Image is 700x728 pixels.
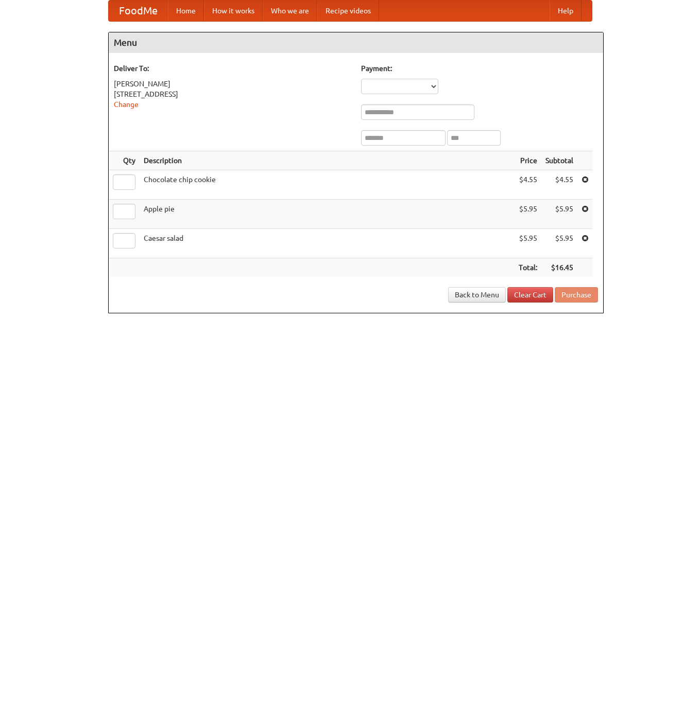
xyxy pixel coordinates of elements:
[109,1,168,21] a: FoodMe
[114,63,351,74] h5: Deliver To:
[109,32,603,53] h4: Menu
[204,1,263,21] a: How it works
[448,287,506,303] a: Back to Menu
[515,151,541,170] th: Price
[114,89,351,99] div: [STREET_ADDRESS]
[140,151,515,170] th: Description
[541,258,577,277] th: $16.45
[541,170,577,200] td: $4.55
[550,1,582,21] a: Help
[168,1,204,21] a: Home
[515,200,541,229] td: $5.95
[541,200,577,229] td: $5.95
[515,229,541,258] td: $5.95
[541,229,577,258] td: $5.95
[317,1,379,21] a: Recipe videos
[541,151,577,170] th: Subtotal
[515,170,541,200] td: $4.55
[140,200,515,229] td: Apple pie
[140,229,515,258] td: Caesar salad
[507,287,553,303] a: Clear Cart
[515,258,541,277] th: Total:
[140,170,515,200] td: Chocolate chip cookie
[361,63,598,74] h5: Payment:
[263,1,317,21] a: Who we are
[555,287,598,303] button: Purchase
[114,79,351,89] div: [PERSON_NAME]
[114,100,139,109] a: Change
[109,151,140,170] th: Qty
